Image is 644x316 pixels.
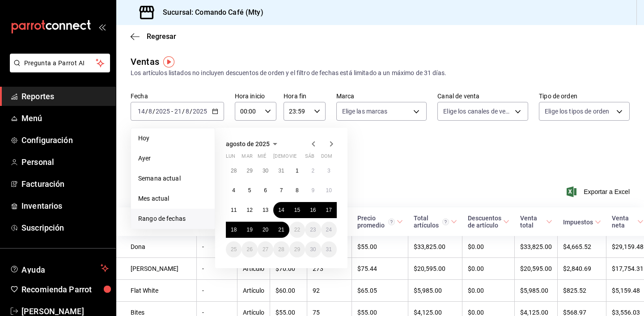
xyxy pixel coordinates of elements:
[258,182,273,198] button: 6 de agosto de 2025
[263,207,268,213] abbr: 13 de agosto de 2025
[163,56,174,67] img: Tooltip marker
[305,163,321,179] button: 2 de agosto de 2025
[311,187,314,194] abbr: 9 de agosto de 2025
[327,168,330,174] abbr: 3 de agosto de 2025
[414,215,449,229] div: Total artículos
[237,258,270,280] td: Artículo
[155,108,170,115] input: ----
[226,222,241,238] button: 18 de agosto de 2025
[153,108,155,115] span: /
[273,222,289,238] button: 21 de agosto de 2025
[515,258,558,280] td: $20,595.00
[24,59,96,68] span: Pregunta a Parrot AI
[289,222,305,238] button: 22 de agosto de 2025
[294,227,300,233] abbr: 22 de agosto de 2025
[197,280,237,302] td: -
[116,280,197,302] td: Flat White
[231,246,237,253] abbr: 25 de agosto de 2025
[182,108,185,115] span: /
[437,93,528,99] label: Canal de venta
[138,154,208,163] span: Ayer
[131,32,176,41] button: Regresar
[258,202,273,218] button: 13 de agosto de 2025
[241,241,257,257] button: 26 de agosto de 2025
[264,187,267,194] abbr: 6 de agosto de 2025
[246,168,252,174] abbr: 29 de julio de 2025
[321,182,337,198] button: 10 de agosto de 2025
[232,187,235,194] abbr: 4 de agosto de 2025
[520,215,552,229] span: Venta total
[226,202,241,218] button: 11 de agosto de 2025
[326,207,332,213] abbr: 17 de agosto de 2025
[241,222,257,238] button: 19 de agosto de 2025
[147,32,176,41] span: Regresar
[280,187,283,194] abbr: 7 de agosto de 2025
[321,222,337,238] button: 24 de agosto de 2025
[241,163,257,179] button: 29 de julio de 2025
[558,258,606,280] td: $2,840.69
[462,236,515,258] td: $0.00
[462,258,515,280] td: $0.00
[321,202,337,218] button: 17 de agosto de 2025
[241,202,257,218] button: 12 de agosto de 2025
[289,153,297,163] abbr: viernes
[305,182,321,198] button: 9 de agosto de 2025
[326,227,332,233] abbr: 24 de agosto de 2025
[226,182,241,198] button: 4 de agosto de 2025
[408,258,462,280] td: $20,595.00
[98,23,106,30] button: open_drawer_menu
[273,182,289,198] button: 7 de agosto de 2025
[258,163,273,179] button: 30 de julio de 2025
[468,215,509,229] span: Descuentos de artículo
[6,65,110,74] a: Pregunta a Parrot AI
[468,215,501,229] div: Descuentos de artículo
[263,246,268,253] abbr: 27 de agosto de 2025
[442,219,449,225] svg: El total artículos considera cambios de precios en los artículos así como costos adicionales por ...
[408,236,462,258] td: $33,825.00
[197,236,237,258] td: -
[226,139,280,149] button: agosto de 2025
[321,153,332,163] abbr: domingo
[273,241,289,257] button: 28 de agosto de 2025
[226,153,235,163] abbr: lunes
[148,108,153,115] input: --
[263,168,268,174] abbr: 30 de julio de 2025
[520,215,544,229] div: Venta total
[289,163,305,179] button: 1 de agosto de 2025
[197,258,237,280] td: -
[294,207,300,213] abbr: 15 de agosto de 2025
[568,186,630,197] button: Exportar a Excel
[258,153,266,163] abbr: miércoles
[289,182,305,198] button: 8 de agosto de 2025
[289,241,305,257] button: 29 de agosto de 2025
[563,219,601,226] span: Impuestos
[21,200,109,212] span: Inventarios
[539,93,630,99] label: Tipo de orden
[408,280,462,302] td: $5,985.00
[342,107,388,116] span: Elige las marcas
[352,280,408,302] td: $65.05
[357,215,395,229] div: Precio promedio
[273,202,289,218] button: 14 de agosto de 2025
[263,227,268,233] abbr: 20 de agosto de 2025
[321,241,337,257] button: 31 de agosto de 2025
[21,112,109,124] span: Menú
[388,219,395,225] svg: Precio promedio = Total artículos / cantidad
[185,108,190,115] input: --
[515,236,558,258] td: $33,825.00
[246,246,252,253] abbr: 26 de agosto de 2025
[138,214,208,223] span: Rango de fechas
[156,7,263,18] h3: Sucursal: Comando Café (Mty)
[21,134,109,146] span: Configuración
[462,280,515,302] td: $0.00
[192,108,208,115] input: ----
[305,222,321,238] button: 23 de agosto de 2025
[558,236,606,258] td: $4,665.52
[10,54,110,72] button: Pregunta a Parrot AI
[612,215,644,229] span: Venta neta
[278,227,284,233] abbr: 21 de agosto de 2025
[563,219,593,226] div: Impuestos
[21,178,109,190] span: Facturación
